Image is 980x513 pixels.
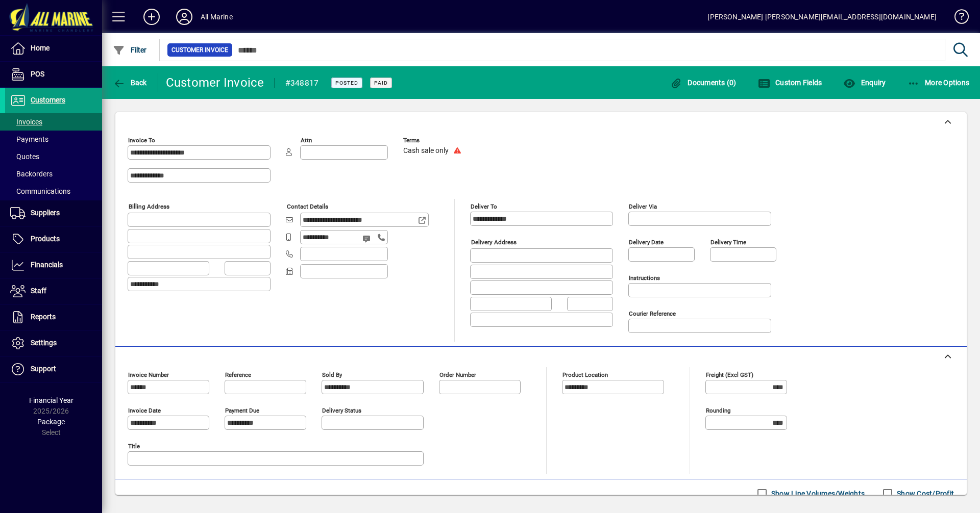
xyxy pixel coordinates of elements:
button: Enquiry [841,73,888,92]
button: Send SMS [355,226,380,251]
span: Products [31,235,60,243]
mat-label: Order number [439,371,476,378]
span: Backorders [10,170,53,178]
mat-label: Invoice number [128,371,169,378]
span: Customers [31,96,65,104]
span: Terms [403,137,464,144]
span: Payments [10,135,48,143]
span: Communications [10,187,70,195]
span: Back [113,79,147,87]
button: Add [135,8,168,26]
mat-label: Delivery date [629,239,664,246]
label: Show Line Volumes/Weights [769,489,865,499]
a: Home [5,36,102,61]
mat-label: Instructions [629,274,660,281]
span: Suppliers [31,209,60,217]
mat-label: Title [128,443,140,450]
mat-label: Delivery time [710,239,746,246]
div: Customer Invoice [166,74,264,91]
app-page-header-button: Back [102,73,158,92]
a: Products [5,226,102,252]
div: All Marine [201,9,233,25]
span: Financials [31,261,63,269]
span: Enquiry [843,79,886,87]
button: Back [110,73,150,92]
button: Filter [110,41,150,59]
span: Reports [31,313,56,321]
a: Financials [5,252,102,278]
span: Support [31,365,56,373]
mat-label: Delivery status [322,407,361,414]
button: Profile [168,8,201,26]
a: POS [5,62,102,87]
span: Custom Fields [758,79,822,87]
mat-label: Freight (excl GST) [706,371,753,378]
mat-label: Payment due [225,407,259,414]
span: POS [31,70,44,78]
div: [PERSON_NAME] [PERSON_NAME][EMAIL_ADDRESS][DOMAIN_NAME] [707,9,937,25]
button: More Options [905,73,972,92]
a: Communications [5,183,102,200]
span: Filter [113,46,147,54]
a: Staff [5,278,102,304]
span: More Options [908,79,970,87]
a: Suppliers [5,200,102,226]
a: Settings [5,330,102,356]
button: Documents (0) [668,73,739,92]
mat-label: Courier Reference [629,310,676,317]
mat-label: Sold by [322,371,342,378]
a: Quotes [5,148,102,165]
span: Package [37,418,65,426]
span: Staff [31,287,46,295]
label: Show Cost/Profit [895,489,954,499]
span: Invoices [10,118,42,126]
span: Customer Invoice [171,45,228,55]
mat-label: Invoice To [128,137,155,144]
mat-label: Attn [301,137,312,144]
a: Invoices [5,113,102,131]
span: Cash sale only [403,147,449,155]
a: Reports [5,304,102,330]
mat-label: Deliver via [629,203,657,210]
mat-label: Invoice date [128,407,161,414]
span: Settings [31,339,57,347]
a: Payments [5,131,102,148]
span: Financial Year [29,396,73,404]
button: Custom Fields [755,73,825,92]
span: Home [31,44,50,52]
div: #348817 [285,75,319,91]
a: Support [5,356,102,382]
a: Backorders [5,165,102,183]
mat-label: Rounding [706,407,730,414]
span: Posted [335,80,358,86]
a: Knowledge Base [947,2,967,35]
span: Quotes [10,152,39,161]
mat-label: Product location [562,371,608,378]
mat-label: Deliver To [471,203,497,210]
span: Paid [374,80,388,86]
mat-label: Reference [225,371,251,378]
span: Documents (0) [670,79,737,87]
